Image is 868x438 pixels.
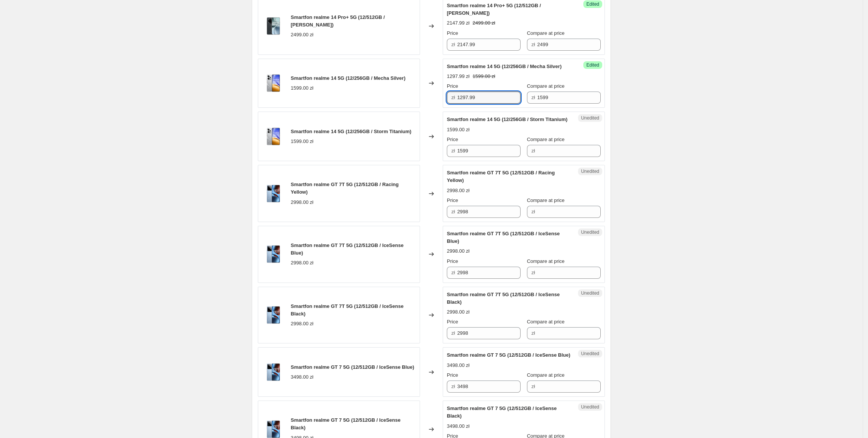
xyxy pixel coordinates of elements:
[447,30,458,36] span: Price
[581,290,599,296] span: Unedited
[447,247,470,255] div: 2998.00 zł
[581,229,599,235] span: Unedited
[451,95,455,100] span: zł
[586,1,599,7] span: Edited
[527,83,565,89] span: Compare at price
[473,73,495,80] strike: 1599.00 zł
[291,242,403,256] span: Smartfon realme GT 7T 5G (12/512GB / IceSense Blue)
[447,258,458,264] span: Price
[532,148,535,154] span: zł
[291,417,400,430] span: Smartfon realme GT 7 5G (12/512GB / IceSense Black)
[473,19,495,27] strike: 2499.00 zł
[447,187,470,194] div: 2998.00 zł
[291,373,313,381] div: 3498.00 zł
[447,372,458,378] span: Price
[586,62,599,68] span: Edited
[581,115,599,121] span: Unedited
[291,259,313,267] div: 2998.00 zł
[262,125,285,148] img: 20826_realme-14-5g-1_80x.png
[527,137,565,142] span: Compare at price
[291,138,313,145] div: 1599.00 zł
[527,319,565,325] span: Compare at price
[532,330,535,336] span: zł
[451,42,455,47] span: zł
[291,182,398,195] span: Smartfon realme GT 7T 5G (12/512GB / Racing Yellow)
[447,19,470,27] div: 2147.99 zł
[447,73,470,80] div: 1297.99 zł
[532,384,535,389] span: zł
[532,270,535,275] span: zł
[447,422,470,430] div: 3498.00 zł
[532,209,535,214] span: zł
[262,182,285,205] img: 21094_realme-GT-7T-IceSense-Blue-1_80x.png
[291,199,313,206] div: 2998.00 zł
[451,209,455,214] span: zł
[291,31,313,39] div: 2499.00 zł
[451,270,455,275] span: zł
[451,384,455,389] span: zł
[447,137,458,142] span: Price
[291,84,313,92] div: 1599.00 zł
[527,258,565,264] span: Compare at price
[291,75,405,81] span: Smartfon realme 14 5G (12/256GB / Mecha Silver)
[291,320,313,328] div: 2998.00 zł
[447,292,560,305] span: Smartfon realme GT 7T 5G (12/512GB / IceSense Black)
[262,243,285,266] img: 21094_realme-GT-7T-IceSense-Blue-1_80x.png
[291,364,414,370] span: Smartfon realme GT 7 5G (12/512GB / IceSense Blue)
[262,304,285,326] img: 21094_realme-GT-7T-IceSense-Blue-1_80x.png
[447,352,570,358] span: Smartfon realme GT 7 5G (12/512GB / IceSense Blue)
[447,83,458,89] span: Price
[581,351,599,357] span: Unedited
[447,308,470,316] div: 2998.00 zł
[532,42,535,47] span: zł
[527,30,565,36] span: Compare at price
[447,170,555,183] span: Smartfon realme GT 7T 5G (12/512GB / Racing Yellow)
[291,14,385,28] span: Smartfon realme 14 Pro+ 5G (12/512GB / [PERSON_NAME])
[447,405,556,419] span: Smartfon realme GT 7 5G (12/512GB / IceSense Black)
[451,148,455,154] span: zł
[291,129,411,134] span: Smartfon realme 14 5G (12/256GB / Storm Titanium)
[581,168,599,174] span: Unedited
[447,116,567,122] span: Smartfon realme 14 5G (12/256GB / Storm Titanium)
[262,361,285,384] img: 21180_realme_GT_7T_PDP_blue_top_and_bottom_25283_2529_80x.png
[451,330,455,336] span: zł
[447,126,470,134] div: 1599.00 zł
[447,319,458,325] span: Price
[447,3,541,16] span: Smartfon realme 14 Pro+ 5G (12/512GB / [PERSON_NAME])
[527,197,565,203] span: Compare at price
[581,404,599,410] span: Unedited
[532,95,535,100] span: zł
[262,72,285,95] img: 20826_realme-14-5g-1_80x.png
[447,197,458,203] span: Price
[447,231,560,244] span: Smartfon realme GT 7T 5G (12/512GB / IceSense Blue)
[527,372,565,378] span: Compare at price
[262,15,285,37] img: 20427_14_Pro_252B_5G_Gray_PDP_front-and-back_80x.png
[447,362,470,369] div: 3498.00 zł
[447,64,561,69] span: Smartfon realme 14 5G (12/256GB / Mecha Silver)
[291,303,403,317] span: Smartfon realme GT 7T 5G (12/512GB / IceSense Black)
